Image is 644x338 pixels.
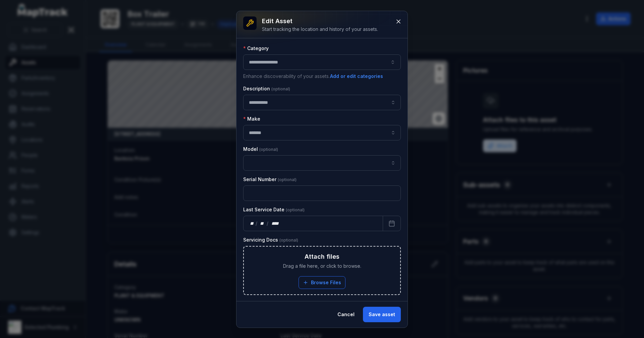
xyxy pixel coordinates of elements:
[243,85,290,92] label: Description
[243,206,305,213] label: Last Service Date
[243,155,401,171] input: asset-edit:cf[68832b05-6ea9-43b4-abb7-d68a6a59beaf]-label
[262,16,378,26] h3: Edit asset
[243,95,401,110] input: asset-edit:description-label
[243,45,269,52] label: Category
[330,73,383,80] button: Add or edit categories
[383,216,401,231] button: Calendar
[243,237,298,243] label: Servicing Docs
[305,252,339,261] h3: Attach files
[243,73,401,80] p: Enhance discoverability of your assets.
[243,146,278,153] label: Model
[243,116,260,122] label: Make
[363,307,401,322] button: Save asset
[258,220,267,227] div: month,
[262,26,378,33] div: Start tracking the location and history of your assets.
[243,176,297,183] label: Serial Number
[332,307,360,322] button: Cancel
[243,300,298,307] label: Purchase Date
[299,276,345,289] button: Browse Files
[243,125,401,140] input: asset-edit:cf[09246113-4bcc-4687-b44f-db17154807e5]-label
[267,220,269,227] div: /
[283,263,361,269] span: Drag a file here, or click to browse.
[249,220,256,227] div: day,
[256,220,258,227] div: /
[269,220,281,227] div: year,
